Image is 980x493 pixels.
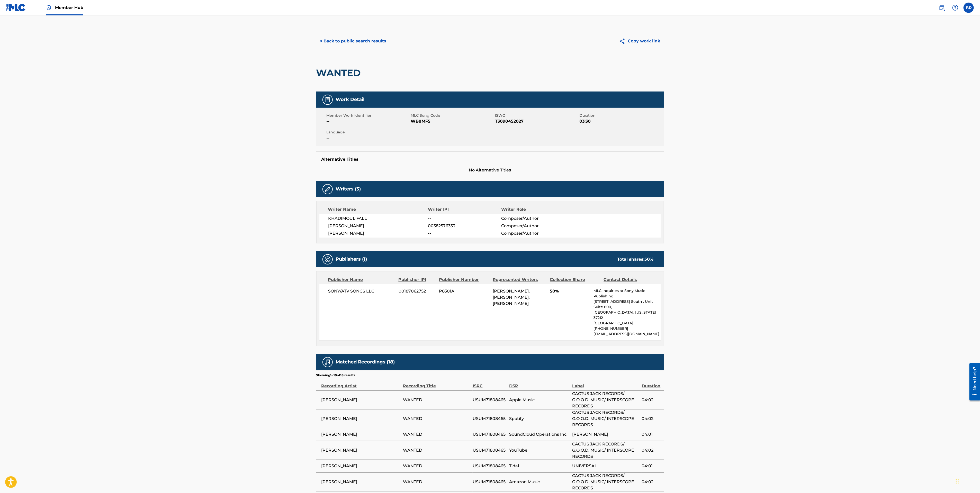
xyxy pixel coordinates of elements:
span: CACTUS JACK RECORDS/ G.O.O.D. MUSIC/ INTERSCOPE RECORDS [572,409,639,428]
span: UNIVERSAL [572,463,639,469]
span: Composer/Author [501,230,568,236]
div: User Menu [964,3,974,13]
span: USUM71808465 [473,447,507,453]
span: Member Work Identifier [327,113,410,118]
span: USUM71808465 [473,431,507,437]
h2: WANTED [316,67,364,79]
h5: Writers (3) [336,186,361,192]
span: [PERSON_NAME] [328,230,428,236]
span: 50 % [645,257,654,262]
span: ISWC [495,113,578,118]
div: ISRC [473,378,507,389]
div: Contact Details [604,277,654,283]
span: 04:01 [642,463,661,469]
span: [PERSON_NAME], [PERSON_NAME], [PERSON_NAME] [493,289,530,306]
span: -- [327,118,410,124]
p: [STREET_ADDRESS] South , Unit Suite 800, [594,299,661,310]
span: 04:02 [642,416,661,422]
span: Composer/Author [501,215,568,222]
span: WANTED [403,416,470,422]
button: < Back to public search results [316,35,390,48]
span: WANTED [403,447,470,453]
span: 04:02 [642,397,661,403]
span: Member Hub [55,5,83,11]
p: [GEOGRAPHIC_DATA] [594,321,661,326]
span: YouTube [509,447,570,453]
div: Writer Role [501,206,568,213]
span: USUM71808465 [473,479,507,485]
div: DSP [509,378,570,389]
span: [PERSON_NAME] [321,397,401,403]
h5: Work Detail [336,97,365,103]
span: [PERSON_NAME] [572,431,639,437]
div: Drag [956,473,959,489]
span: [PERSON_NAME] [328,223,428,229]
p: MLC Inquiries at Sony Music Publishing [594,288,661,299]
div: Recording Title [403,378,470,389]
div: Writer IPI [428,206,501,213]
span: 04:01 [642,431,661,437]
span: 04:02 [642,479,661,485]
div: Help [950,3,960,13]
span: Amazon Music [509,479,570,485]
span: [PERSON_NAME] [321,416,401,422]
span: USUM71808465 [473,397,507,403]
a: Public Search [937,3,947,13]
span: 00382576333 [428,223,501,229]
span: USUM71808465 [473,416,507,422]
span: 00187062752 [399,288,435,294]
img: Publishers [325,256,331,262]
img: Copy work link [619,38,628,44]
span: -- [327,135,410,141]
p: Showing 1 - 10 of 18 results [316,373,355,378]
span: P8301A [439,288,489,294]
div: Publisher Number [439,277,489,283]
span: Spotify [509,416,570,422]
h5: Alternative Titles [321,157,659,162]
img: help [952,5,958,11]
span: SONY/ATV SONGS LLC [328,288,395,294]
button: Copy work link [615,35,664,48]
span: USUM71808465 [473,463,507,469]
span: [PERSON_NAME] [321,447,401,453]
div: Represented Writers [493,277,546,283]
span: Apple Music [509,397,570,403]
span: Tidal [509,463,570,469]
span: MLC Song Code [411,113,494,118]
span: WANTED [403,397,470,403]
span: -- [428,215,501,222]
div: Writer Name [328,206,428,213]
img: Top Rightsholder [46,5,52,11]
span: CACTUS JACK RECORDS/ G.O.O.D. MUSIC/ INTERSCOPE RECORDS [572,391,639,409]
div: Publisher Name [328,277,395,283]
span: [PERSON_NAME] [321,431,401,437]
div: Recording Artist [321,378,401,389]
span: WANTED [403,463,470,469]
iframe: Resource Center [966,361,980,403]
span: KHADIMOUL FALL [328,215,428,222]
div: Total shares: [617,256,654,262]
div: Duration [642,378,661,389]
span: -- [428,230,501,236]
img: search [939,5,945,11]
span: SoundCloud Operations Inc. [509,431,570,437]
span: T3090452027 [495,118,578,124]
span: WB8MF5 [411,118,494,124]
img: MLC Logo [6,4,26,11]
div: Collection Share [550,277,600,283]
span: 04:02 [642,447,661,453]
span: Duration [580,113,663,118]
span: 50% [550,288,590,294]
span: CACTUS JACK RECORDS/ G.O.O.D. MUSIC/ INTERSCOPE RECORDS [572,441,639,460]
h5: Publishers (1) [336,256,367,262]
span: 03:30 [580,118,663,124]
div: Label [572,378,639,389]
iframe: Chat Widget [954,468,980,493]
div: Publisher IPI [399,277,435,283]
img: Work Detail [325,97,331,103]
span: [PERSON_NAME] [321,463,401,469]
span: No Alternative Titles [316,167,664,173]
